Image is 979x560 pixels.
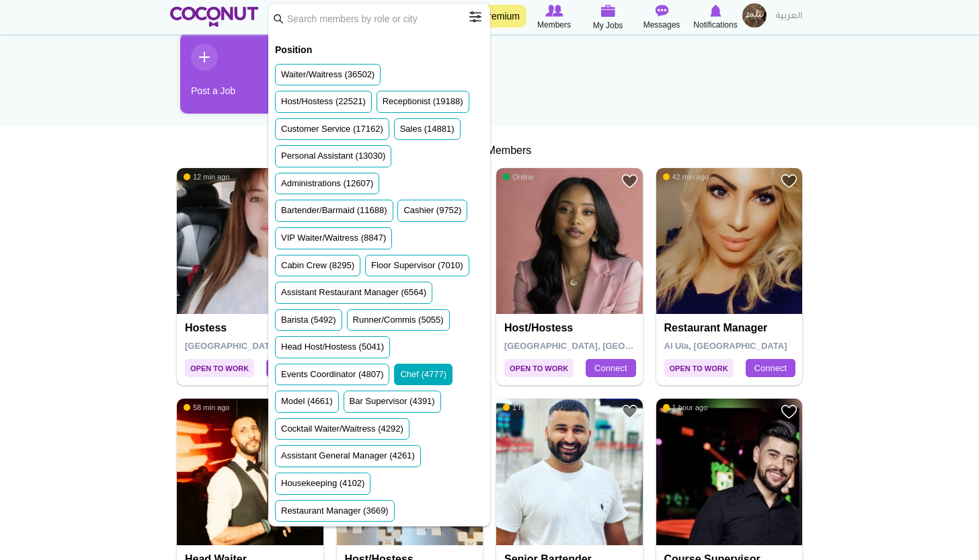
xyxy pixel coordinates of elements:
label: Host/Hostess (22521) [281,95,366,108]
span: 1 hour ago [663,403,708,412]
span: 42 min ago [663,172,709,182]
span: My Jobs [593,19,623,32]
a: Add to Favourites [781,173,797,190]
span: Open to Work [504,359,574,377]
span: Open to Work [664,359,734,377]
a: Connect [586,359,635,378]
label: Receptionist (19188) [383,95,463,108]
a: Messages Messages [635,3,689,32]
div: 137094 Members [170,143,809,159]
label: Bar Supervisor (4391) [350,395,435,408]
span: 58 min ago [184,403,229,412]
label: Sales (14881) [400,123,455,136]
a: Connect [266,359,316,378]
li: 1 / 1 [170,33,264,124]
a: Add to Favourites [621,173,638,190]
img: Browse Members [545,5,563,17]
label: VIP Waiter/Waitress (8847) [281,232,386,245]
label: Cocktail Waiter/Waitress (4292) [281,423,403,436]
label: Bartender/Barmaid (11688) [281,204,387,217]
img: Notifications [710,5,721,17]
span: [GEOGRAPHIC_DATA], [GEOGRAPHIC_DATA] [504,341,696,351]
a: Post a Job [180,33,274,114]
h4: Hostess [185,322,319,334]
label: Assistant General Manager (4261) [281,450,415,463]
label: Cashier (9752) [403,204,461,217]
img: Home [170,7,258,27]
span: Members [537,18,571,32]
label: Barista (5492) [281,314,336,327]
a: Browse Members Members [527,3,581,32]
label: Model (4661) [281,395,333,408]
label: Runner/Commis (5055) [353,314,444,327]
span: Open to Work [185,359,254,377]
label: Personal Assistant (13030) [281,150,385,163]
label: Administrations (12607) [281,177,373,190]
label: Waiter/Waitress (36502) [281,69,375,81]
span: 1 hour ago [503,403,548,412]
span: Online [503,172,534,182]
span: Notifications [693,18,737,32]
label: Floor Supervisor (7010) [371,259,463,272]
span: 12 min ago [184,172,229,182]
a: Connect [746,359,795,378]
h2: Position [275,44,483,57]
input: Search members by role or city [268,3,490,34]
a: Add to Favourites [621,403,638,420]
label: Chef (4777) [400,368,446,381]
h4: Restaurant Manager [664,322,798,334]
a: Notifications Notifications [689,3,742,32]
h4: Host/Hostess [504,322,638,334]
a: العربية [769,3,809,30]
a: Go Premium [460,5,526,28]
label: Customer Service (17162) [281,123,383,136]
label: Restaurant Manager (3669) [281,505,389,518]
a: Add to Favourites [781,403,797,420]
span: [GEOGRAPHIC_DATA], [GEOGRAPHIC_DATA] [185,341,377,351]
img: Messages [655,5,668,17]
label: Events Coordinator (4807) [281,368,383,381]
a: My Jobs My Jobs [581,3,635,32]
label: Assistant Restaurant Manager (6564) [281,286,426,299]
span: Al Ula, [GEOGRAPHIC_DATA] [664,341,787,351]
img: My Jobs [600,5,615,17]
label: Cabin Crew (8295) [281,259,354,272]
span: Messages [643,18,680,32]
label: Housekeeping (4102) [281,477,364,490]
label: Head Host/Hostess (5041) [281,341,384,354]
